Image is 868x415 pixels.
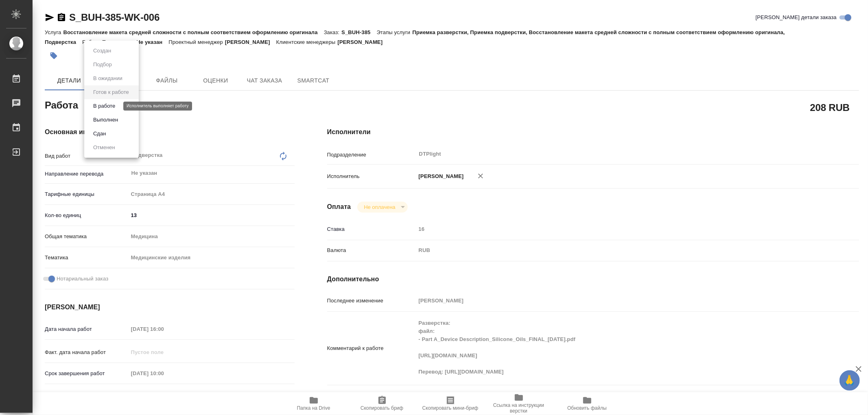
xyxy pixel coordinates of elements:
[91,129,108,138] button: Сдан
[91,115,120,124] button: Выполнен
[91,46,114,55] button: Создан
[91,88,131,97] button: Готов к работе
[91,60,114,69] button: Подбор
[91,74,125,83] button: В ожидании
[91,102,118,111] button: В работе
[91,143,118,152] button: Отменен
